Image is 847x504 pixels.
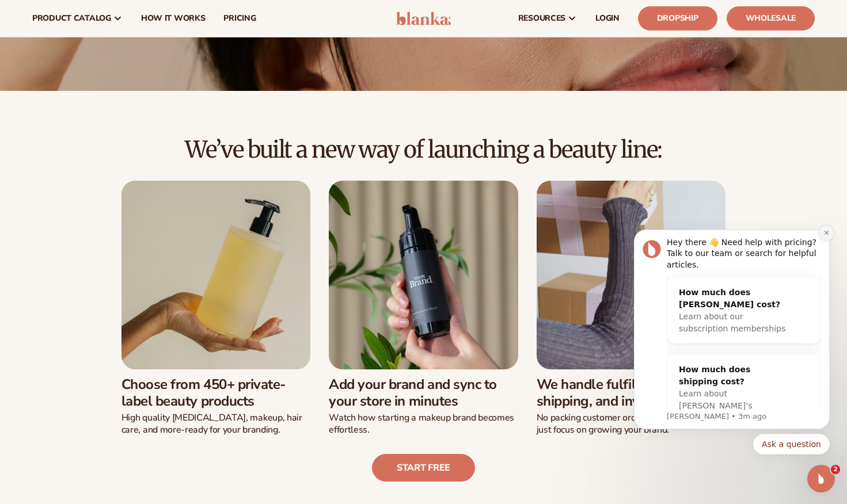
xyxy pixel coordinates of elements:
[329,376,518,410] h3: Add your brand and sync to your store in minutes
[831,465,840,474] span: 2
[807,465,835,492] iframe: Intercom live chat
[372,454,475,482] a: Start free
[32,137,815,162] h2: We’ve built a new way of launching a beauty line:
[141,14,206,23] span: How It Works
[537,181,726,369] img: Female moving shipping boxes.
[329,412,518,436] p: Watch how starting a makeup brand becomes effortless.
[595,14,620,23] span: LOGIN
[727,6,815,30] a: Wholesale
[518,14,565,23] span: resources
[396,12,451,25] img: logo
[617,216,847,498] iframe: Intercom notifications message
[638,6,717,30] a: Dropship
[537,412,726,436] p: No packing customer orders, no warehouse–just focus on growing your brand.
[329,181,518,369] img: Male hand holding beard wash.
[223,14,256,23] span: pricing
[537,376,726,410] h3: We handle fulfillment, shipping, and inventory
[121,181,310,369] img: Female hand holding soap bottle.
[121,412,310,436] p: High quality [MEDICAL_DATA], makeup, hair care, and more-ready for your branding.
[32,14,111,23] span: product catalog
[121,376,310,410] h3: Choose from 450+ private-label beauty products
